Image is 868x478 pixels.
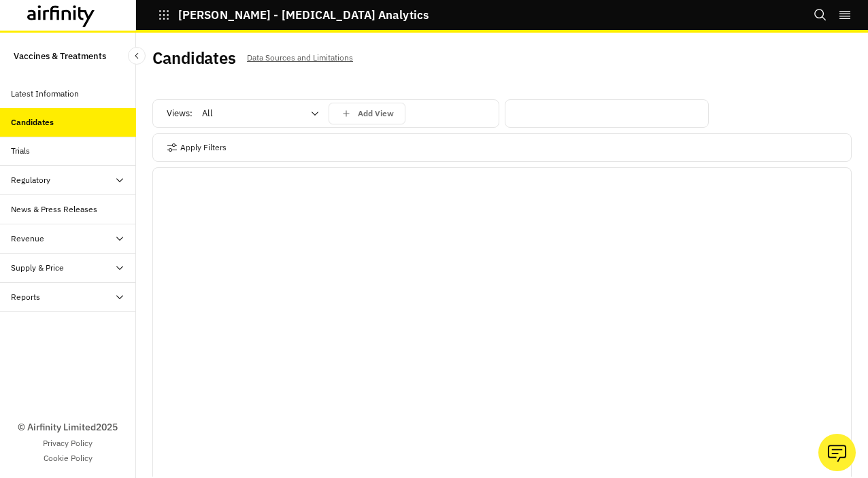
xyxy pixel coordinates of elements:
[44,452,93,464] a: Cookie Policy
[11,203,97,216] div: News & Press Releases
[167,103,405,124] div: Views:
[158,3,429,27] button: [PERSON_NAME] - [MEDICAL_DATA] Analytics
[14,44,106,69] p: Vaccines & Treatments
[152,48,236,68] h2: Candidates
[11,233,44,245] div: Revenue
[11,116,54,129] div: Candidates
[358,109,394,118] p: Add View
[329,103,405,124] button: save changes
[178,9,429,21] p: [PERSON_NAME] - [MEDICAL_DATA] Analytics
[814,3,827,27] button: Search
[18,420,118,434] p: © Airfinity Limited 2025
[43,437,93,449] a: Privacy Policy
[11,174,50,186] div: Regulatory
[128,47,146,65] button: Close Sidebar
[11,145,30,157] div: Trials
[11,88,79,100] div: Latest Information
[167,137,227,158] button: Apply Filters
[11,291,40,303] div: Reports
[818,434,856,471] button: Ask our analysts
[11,262,64,274] div: Supply & Price
[247,50,353,65] p: Data Sources and Limitations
